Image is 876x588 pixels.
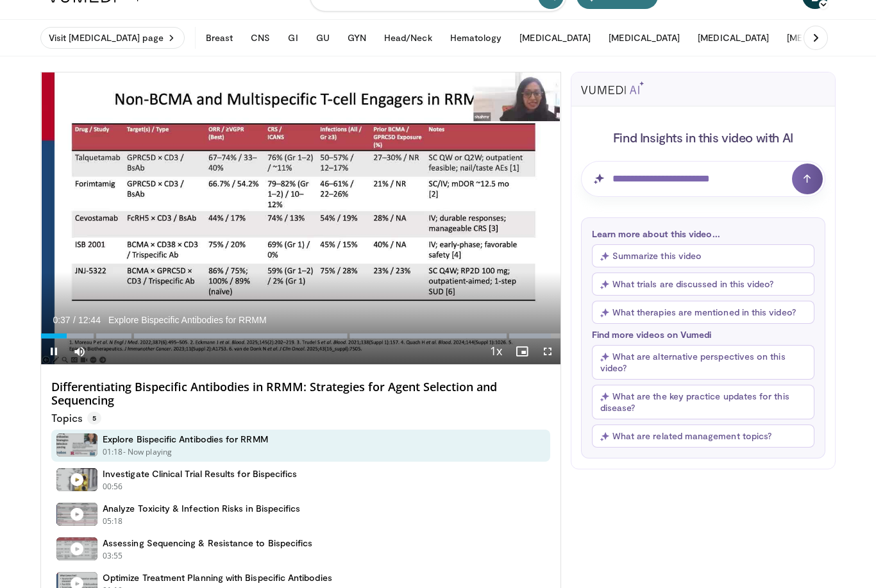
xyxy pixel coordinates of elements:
button: Mute [67,339,92,364]
span: / [73,315,76,325]
button: [MEDICAL_DATA] [601,25,687,51]
button: What are alternative perspectives on this video? [592,345,814,380]
button: What are related management topics? [592,424,814,448]
p: 03:55 [103,550,123,562]
input: Question for AI [581,161,825,197]
button: GYN [340,25,374,51]
div: Progress Bar [41,333,560,339]
p: Find more videos on Vumedi [592,329,814,340]
button: CNS [243,25,278,51]
h4: Assessing Sequencing & Resistance to Bispecifics [103,537,312,549]
h4: Investigate Clinical Trial Results for Bispecifics [103,468,298,480]
span: 0:37 [53,315,70,325]
p: Topics [51,412,101,424]
span: 12:44 [78,315,101,325]
button: Playback Rate [484,339,509,364]
button: [MEDICAL_DATA] [690,25,777,51]
button: Enable picture-in-picture mode [509,339,535,364]
h4: Explore Bispecific Antibodies for RRMM [103,433,268,445]
button: Summarize this video [592,244,814,267]
img: vumedi-ai-logo.svg [581,81,644,94]
p: - Now playing [123,446,173,458]
button: Pause [41,339,67,364]
button: What therapies are mentioned in this video? [592,301,814,324]
button: Hematology [442,25,510,51]
button: GI [280,25,305,51]
a: Visit [MEDICAL_DATA] page [40,27,185,49]
button: What trials are discussed in this video? [592,273,814,296]
button: [MEDICAL_DATA] [512,25,598,51]
button: Fullscreen [535,339,560,364]
h4: Optimize Treatment Planning with Bispecific Antibodies [103,572,332,584]
video-js: Video Player [41,72,560,365]
button: [MEDICAL_DATA] [779,25,866,51]
p: 05:18 [103,516,123,527]
h4: Find Insights in this video with AI [581,129,825,146]
button: What are the key practice updates for this disease? [592,385,814,419]
p: Learn more about this video... [592,228,814,239]
span: 5 [87,412,101,424]
h4: Differentiating Bispecific Antibodies in RRMM: Strategies for Agent Selection and Sequencing [51,380,550,408]
button: GU [308,25,337,51]
button: Breast [198,25,240,51]
span: Explore Bispecific Antibodies for RRMM [108,314,267,326]
p: 00:56 [103,481,123,492]
p: 01:18 [103,446,123,458]
button: Head/Neck [376,25,440,51]
h4: Analyze Toxicity & Infection Risks in Bispecifics [103,503,300,514]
